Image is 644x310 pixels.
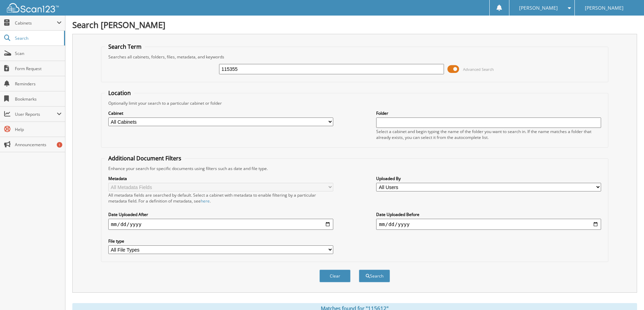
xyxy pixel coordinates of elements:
span: Help [15,126,62,132]
div: Optionally limit your search to a particular cabinet or folder [105,100,605,106]
span: [PERSON_NAME] [585,6,624,10]
label: File type [108,238,333,244]
span: Announcements [15,142,62,148]
span: Form Request [15,66,62,72]
button: Search [359,270,390,282]
label: Date Uploaded After [108,212,333,217]
h1: Search [PERSON_NAME] [72,19,637,30]
label: Date Uploaded Before [376,212,601,217]
input: end [376,219,601,230]
span: Scan [15,50,62,56]
div: All metadata fields are searched by default. Select a cabinet with metadata to enable filtering b... [108,192,333,204]
span: Cabinets [15,20,57,26]
legend: Search Term [105,43,145,50]
button: Clear [319,270,351,282]
div: Searches all cabinets, folders, files, metadata, and keywords [105,54,605,60]
div: Enhance your search for specific documents using filters such as date and file type. [105,166,605,171]
div: 1 [57,142,62,148]
span: Advanced Search [463,67,494,72]
span: Reminders [15,81,62,87]
label: Folder [376,110,601,116]
legend: Location [105,89,134,97]
input: start [108,219,333,230]
label: Cabinet [108,110,333,116]
span: [PERSON_NAME] [519,6,558,10]
span: Bookmarks [15,96,62,102]
span: Search [15,35,61,41]
label: Metadata [108,176,333,181]
label: Uploaded By [376,176,601,181]
a: here [201,198,210,204]
iframe: Chat Widget [609,277,644,310]
div: Select a cabinet and begin typing the name of the folder you want to search in. If the name match... [376,129,601,140]
span: User Reports [15,111,57,117]
legend: Additional Document Filters [105,154,185,162]
img: scan123-logo-white.svg [7,3,59,12]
